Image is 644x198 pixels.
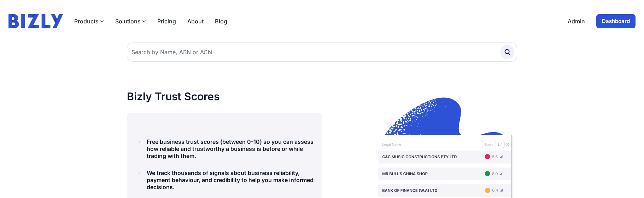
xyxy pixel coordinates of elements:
a: Admin [568,17,585,26]
a: Dashboard [596,14,636,28]
h4: We track thousands of signals about business reliability, payment behaviour, and credibility to h... [147,169,314,191]
a: About [187,17,204,26]
h1: Bizly Trust Scores [127,90,322,103]
button: Solutions [115,17,146,26]
input: Search by Name, ABN or ACN [127,43,517,62]
button: Products [74,17,104,26]
a: Pricing [157,17,176,26]
a: Blog [215,17,227,26]
h4: Free business trust scores (between 0-10) so you can assess how reliable and trustworthy a busine... [147,138,314,159]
